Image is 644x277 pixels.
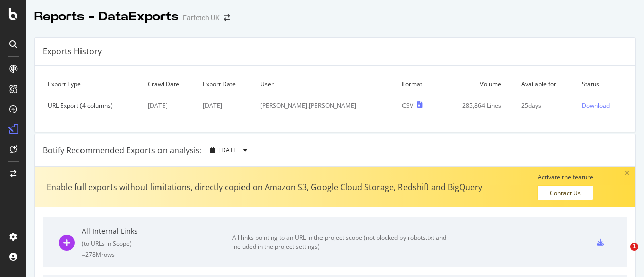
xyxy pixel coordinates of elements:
span: 2025 Aug. 15th [219,146,239,154]
td: [DATE] [198,95,256,116]
td: User [255,74,396,95]
td: Volume [438,74,516,95]
iframe: Intercom live chat [610,243,634,267]
a: Contact Us [537,185,593,200]
div: = 278M rows [82,250,232,259]
td: Available for [516,74,577,95]
div: Farfetch UK [183,13,220,23]
span: 1 [630,243,638,251]
div: All links pointing to an URL in the project scope (not blocked by robots.txt and included in the ... [232,233,459,251]
div: Activate the feature [538,174,593,181]
td: Format [397,74,438,95]
div: csv-export [597,239,604,246]
div: URL Export (4 columns) [48,101,138,110]
td: Export Date [198,74,256,95]
td: Status [577,74,627,95]
a: Download [582,101,622,110]
td: 25 days [516,95,577,116]
td: 285,864 Lines [438,95,516,116]
div: Reports - DataExports [34,8,179,25]
div: arrow-right-arrow-left [224,14,230,21]
div: Enable full exports without limitations, directly copied on Amazon S3, Google Cloud Storage, Reds... [47,181,482,193]
div: ( to URLs in Scope ) [82,239,232,248]
td: [PERSON_NAME].[PERSON_NAME] [255,95,396,116]
td: Export Type [43,74,143,95]
td: [DATE] [143,95,198,116]
button: [DATE] [206,142,251,158]
div: Botify Recommended Exports on analysis: [43,145,202,156]
td: Crawl Date [143,74,198,95]
div: Exports History [43,46,102,57]
div: CSV [402,101,413,110]
div: Download [582,101,610,110]
div: All Internal Links [82,226,232,236]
